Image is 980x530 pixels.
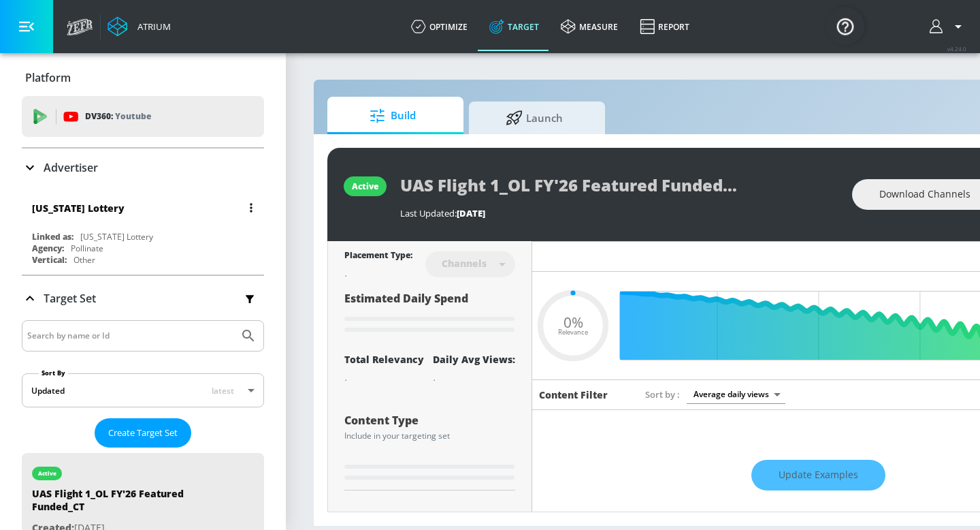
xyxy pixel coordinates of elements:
button: Create Target Set [95,418,191,448]
div: active [38,470,56,477]
p: Youtube [115,109,151,123]
div: Pollinate [71,243,103,254]
span: latest [212,385,234,396]
div: Linked as: [32,231,73,243]
div: [US_STATE] LotteryLinked as:[US_STATE] LotteryAgency:PollinateVertical:Other [22,191,264,269]
div: DV360: Youtube [22,96,264,137]
span: Launch [483,102,586,134]
div: Other [73,254,95,266]
div: Platform [22,59,264,97]
label: Sort By [39,369,68,377]
p: DV360: [85,109,151,124]
span: Build [341,99,444,132]
button: Open Resource Center [826,7,864,45]
a: Target [478,2,550,51]
p: Platform [25,70,71,85]
div: Estimated Daily Spend [344,291,515,337]
div: UAS Flight 1_OL FY'26 Featured Funded_CT [32,487,223,520]
div: Atrium [132,20,171,33]
span: Relevance [558,329,588,336]
h6: Content Filter [539,388,608,401]
div: Vertical: [32,254,67,266]
div: active [352,181,378,192]
a: optimize [400,2,478,51]
div: Include in your targeting set [344,432,515,440]
div: Agency: [32,243,64,254]
div: Last Updated: [400,207,838,219]
span: Estimated Daily Spend [344,291,468,306]
a: Report [629,2,700,51]
div: Placement Type: [344,249,412,264]
div: Updated [31,385,65,396]
span: Create Target Set [108,425,178,441]
p: Target Set [44,291,96,306]
div: Advertiser [22,149,264,187]
div: [US_STATE] Lottery [32,202,125,215]
input: Search by name or Id [27,327,233,345]
span: v 4.24.0 [947,45,966,52]
a: measure [550,2,629,51]
div: Target Set [22,276,264,321]
p: Advertiser [44,160,98,175]
a: Atrium [108,16,171,37]
div: Average daily views [687,385,785,403]
span: Sort by [645,388,680,401]
span: 0% [563,315,583,329]
span: [DATE] [457,207,485,219]
div: [US_STATE] Lottery [80,231,153,243]
span: Download Channels [879,186,970,203]
div: Daily Avg Views: [433,353,515,366]
div: Content Type [344,415,515,426]
div: Channels [435,258,493,269]
div: Total Relevancy [344,353,424,366]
